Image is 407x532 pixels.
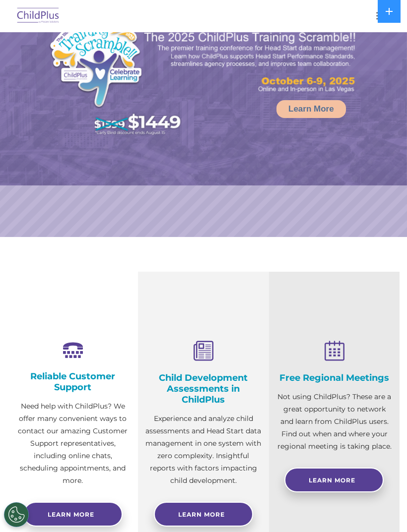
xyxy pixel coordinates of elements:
[178,511,225,518] span: Learn More
[15,4,62,28] img: ChildPlus by Procare Solutions
[154,502,253,527] a: Learn More
[276,372,392,383] h4: Free Regional Meetings
[15,371,131,393] h4: Reliable Customer Support
[284,468,384,492] a: Learn More
[276,391,392,453] p: Not using ChildPlus? These are a great opportunity to network and learn from ChildPlus users. Fin...
[276,100,346,118] a: Learn More
[4,502,29,527] button: Cookies Settings
[145,413,261,487] p: Experience and analyze child assessments and Head Start data management in one system with zero c...
[145,372,261,405] h4: Child Development Assessments in ChildPlus
[23,502,123,527] a: Learn more
[48,511,94,518] span: Learn more
[15,400,131,487] p: Need help with ChildPlus? We offer many convenient ways to contact our amazing Customer Support r...
[309,476,355,484] span: Learn More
